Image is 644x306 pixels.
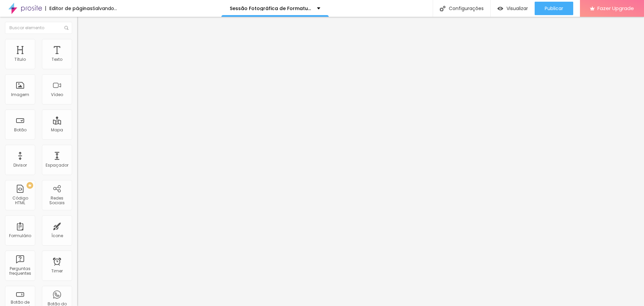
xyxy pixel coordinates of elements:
[440,6,445,11] img: Icone
[5,22,72,34] input: Buscar elemento
[7,266,33,276] div: Perguntas frequentes
[44,196,70,206] div: Redes Sociais
[13,163,27,168] div: Divisor
[535,2,573,15] button: Publicar
[545,6,563,11] span: Publicar
[51,92,63,97] div: Vídeo
[52,57,62,62] div: Texto
[230,6,312,11] p: Sessão Fotográfica de Formatura
[491,2,535,15] button: Visualizar
[46,163,68,168] div: Espaçador
[14,57,26,62] div: Título
[7,196,33,206] div: Código HTML
[64,26,68,30] img: Icone
[14,128,26,132] div: Botão
[506,6,528,11] span: Visualizar
[497,6,503,11] img: view-1.svg
[51,128,63,132] div: Mapa
[51,269,63,273] div: Timer
[597,5,634,11] span: Fazer Upgrade
[93,6,117,11] div: Salvando...
[51,233,63,238] div: Ícone
[9,233,31,238] div: Formulário
[45,6,93,11] div: Editor de páginas
[11,92,29,97] div: Imagem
